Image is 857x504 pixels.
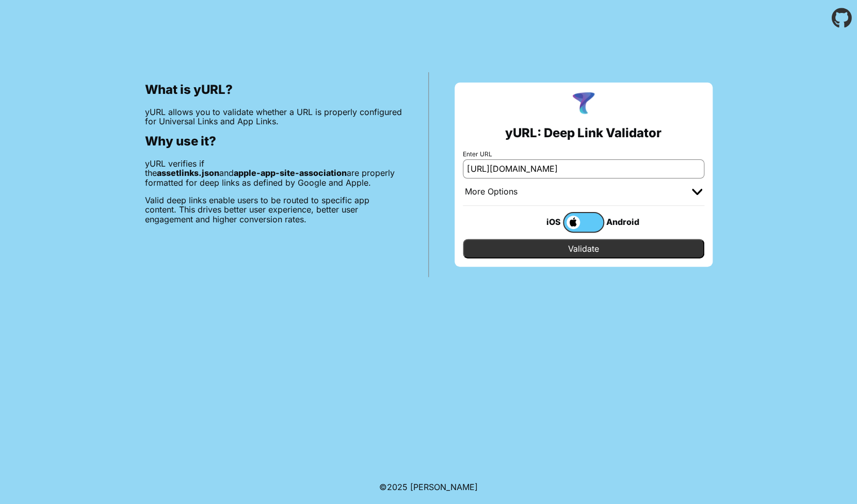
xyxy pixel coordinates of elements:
span: 2025 [387,482,408,492]
input: e.g. https://app.chayev.com/xyx [463,159,704,178]
div: More Options [465,187,518,197]
p: Valid deep links enable users to be routed to specific app content. This drives better user exper... [145,196,402,224]
div: Android [604,215,645,229]
img: yURL Logo [570,91,597,118]
input: Validate [463,239,704,258]
label: Enter URL [463,151,704,158]
footer: © [379,470,478,504]
a: Michael Ibragimchayev's Personal Site [410,482,478,492]
p: yURL verifies if the and are properly formatted for deep links as defined by Google and Apple. [145,159,402,187]
b: assetlinks.json [157,168,219,178]
h2: Why use it? [145,134,402,149]
img: chevron [692,189,702,195]
div: iOS [522,215,563,229]
b: apple-app-site-association [234,168,347,178]
h2: What is yURL? [145,83,402,97]
p: yURL allows you to validate whether a URL is properly configured for Universal Links and App Links. [145,107,402,126]
h2: yURL: Deep Link Validator [505,126,661,140]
